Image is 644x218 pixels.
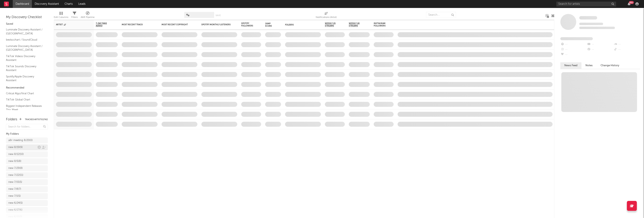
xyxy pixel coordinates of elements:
[8,180,22,185] div: new 7/15 ( 5 )
[579,23,603,25] span: Tracking Since: [DATE]
[265,22,275,27] div: Jump Score
[6,144,48,150] a: new 8/19(9)
[6,54,44,62] a: TikTok Videos Discovery Assistant
[216,14,221,17] button: Save
[25,119,48,121] button: Tracked Artists(1742)
[556,2,616,7] input: Search for artists
[6,38,44,42] a: bestscchart / SoundCloud
[6,124,48,130] input: Search for folders...
[8,159,21,164] div: new 8/5 ( 8 )
[6,86,48,90] div: Recommended
[560,42,587,47] div: --
[426,12,456,18] input: Search...
[6,44,44,52] a: Luminate Discovery Assistant / [GEOGRAPHIC_DATA]
[6,186,48,192] a: new 7/8(7)
[6,97,44,102] a: TikTok Global Chart
[285,24,315,26] div: Folders
[374,22,388,27] div: Instagram Followers
[241,22,255,27] div: Spotify Followers
[560,52,587,57] div: --
[316,15,337,20] div: Notifications (Artist)
[6,193,48,199] a: new 7/1(5)
[629,1,634,4] div: 99 +
[614,47,640,52] div: --
[8,166,23,171] div: new 7/29 ( 8 )
[6,165,48,171] a: new 7/29(8)
[6,74,44,83] a: Spotify/Apple Discovery Assistant
[8,201,23,205] div: new 6/24 ( 5 )
[8,187,21,192] div: new 7/8 ( 7 )
[8,138,33,143] div: a&r meeting 8/20 ( 0 )
[614,42,640,47] div: --
[597,62,623,69] button: Change History
[6,200,48,206] a: new 6/24(5)
[71,15,78,20] div: Filters
[349,22,364,27] span: Weekly UK Streams
[81,15,95,20] div: A&R Pipeline
[56,23,86,26] div: Artist
[6,91,44,96] a: Critical Algo/Viral Chart
[560,62,581,69] button: News Feed
[162,23,191,26] div: Most Recent Copyright
[54,10,68,21] div: Edit Columns
[587,42,613,47] div: --
[560,47,587,52] div: --
[6,117,17,122] div: Folders
[8,145,23,150] div: new 8/19 ( 9 )
[6,151,48,157] a: new 8/12(10)
[8,152,24,157] div: new 8/12 ( 10 )
[201,23,231,26] div: Spotify Monthly Listeners
[8,194,21,199] div: new 7/1 ( 5 )
[6,27,44,36] a: Luminate Discovery Assistant / [GEOGRAPHIC_DATA]
[6,15,48,20] div: My Discovery Checklist
[579,16,597,19] span: Some Artist
[6,64,44,72] a: TikTok Sounds Discovery Assistant
[6,104,44,112] a: Biggest Independent Releases This Week
[54,15,68,20] div: Edit Columns
[560,37,593,40] span: Fans Added by Platform
[6,158,48,164] a: new 8/5(8)
[628,2,630,6] button: 99+
[6,172,48,178] a: new 7/22(11)
[8,208,23,212] div: new 6/17 ( 6 )
[316,10,337,21] div: Notifications (Artist)
[6,22,48,26] div: Saved
[6,207,48,213] a: new 6/17(6)
[71,10,78,21] div: Filters
[6,132,48,136] div: My Folders
[6,179,48,185] a: new 7/15(5)
[587,47,613,52] div: --
[8,173,23,178] div: new 7/22 ( 11 )
[96,22,112,27] span: 7-Day Fans Added
[581,62,597,69] button: Notes
[81,10,95,21] div: A&R Pipeline
[122,23,152,26] div: Most Recent Track
[579,27,615,29] span: 0 fans last week
[6,137,48,143] a: a&r meeting 8/20(0)
[579,16,597,20] a: Some Artist
[325,22,339,27] span: Weekly US Streams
